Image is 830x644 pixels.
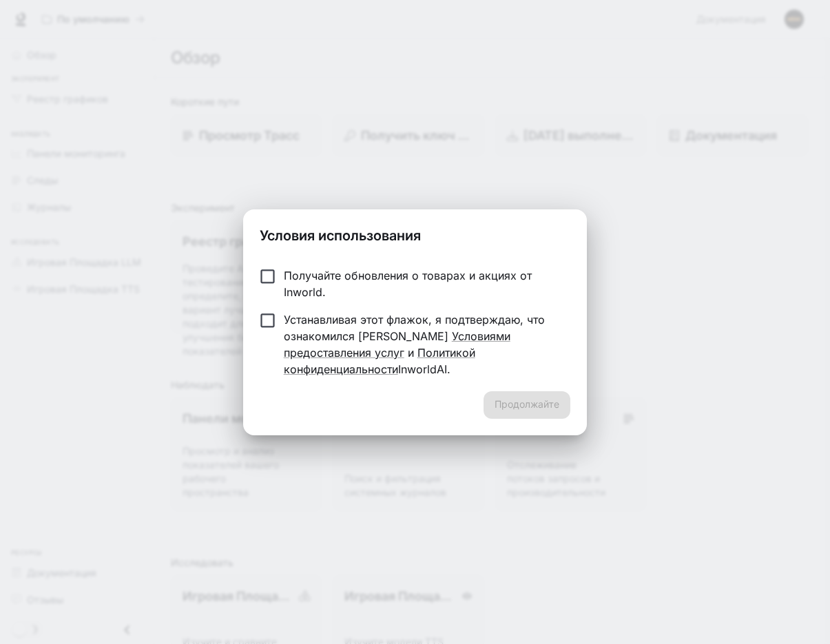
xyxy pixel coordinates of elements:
ya-tr-span: и [408,346,414,360]
a: Условиями предоставления услуг [284,329,510,360]
a: Политикой конфиденциальности [284,346,475,376]
ya-tr-span: InworldAI. [398,362,450,376]
ya-tr-span: Устанавливая этот флажок, я подтверждаю, что ознакомился [PERSON_NAME] [284,313,545,343]
ya-tr-span: Условия использования [260,227,421,244]
ya-tr-span: Получайте обновления о товарах и акциях от Inworld. [284,269,532,299]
